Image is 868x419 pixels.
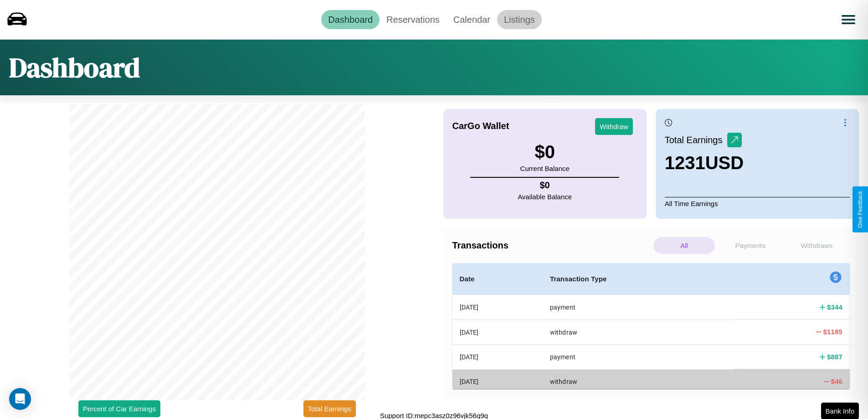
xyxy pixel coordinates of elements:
th: withdraw [543,369,734,393]
h1: Dashboard [9,49,140,86]
h4: Date [460,274,535,285]
h4: $ 46 [831,377,843,386]
h4: Transaction Type [550,274,727,285]
h3: 1231 USD [665,153,744,173]
p: Total Earnings [665,132,727,148]
p: Current Balance [520,162,569,175]
button: Open menu [836,7,861,32]
button: Withdraw [595,118,633,135]
p: All Time Earnings [665,197,850,210]
h4: $ 887 [827,352,842,362]
a: Calendar [447,10,497,29]
h4: $ 344 [827,302,842,312]
div: Open Intercom Messenger [9,388,31,410]
button: Total Earnings [303,400,356,417]
th: withdraw [543,320,734,344]
p: All [653,237,715,254]
button: Percent of Car Earnings [78,400,160,417]
h4: Transactions [452,240,651,251]
h4: $ 0 [518,180,572,191]
a: Dashboard [321,10,380,29]
div: Give Feedback [857,191,863,228]
p: Withdraws [786,237,847,254]
h4: CarGo Wallet [452,121,509,131]
h3: $ 0 [520,142,569,162]
th: payment [543,345,734,369]
p: Payments [719,237,781,254]
th: [DATE] [452,345,543,369]
a: Reservations [380,10,447,29]
a: Listings [497,10,542,29]
th: [DATE] [452,320,543,344]
h4: $ 1185 [823,327,842,336]
th: [DATE] [452,369,543,393]
table: simple table [452,263,850,394]
th: [DATE] [452,295,543,320]
p: Available Balance [518,191,572,203]
th: payment [543,295,734,320]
